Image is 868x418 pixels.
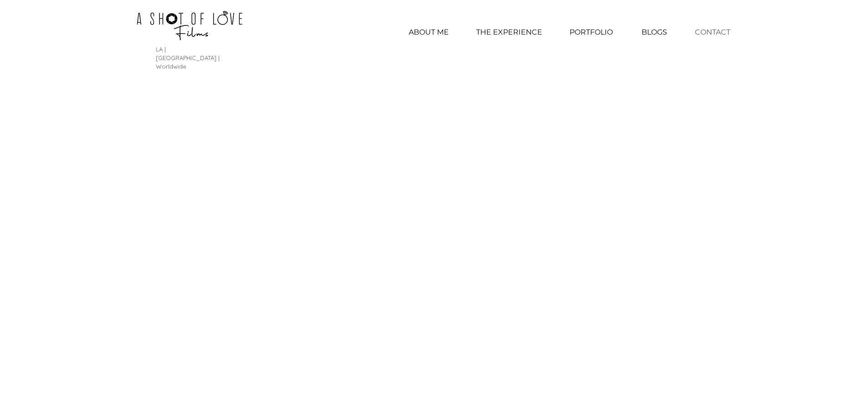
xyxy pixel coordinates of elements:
div: PORTFOLIO [555,21,627,44]
p: BLOGS [637,21,672,44]
a: BLOGS [627,21,681,44]
p: THE EXPERIENCE [472,21,547,44]
a: THE EXPERIENCE [463,21,555,44]
p: CONTACT [690,21,735,44]
p: ABOUT ME [404,21,453,44]
p: PORTFOLIO [565,21,617,44]
nav: Site [395,21,744,44]
span: LA | [GEOGRAPHIC_DATA] | Worldwide [156,45,220,70]
a: ABOUT ME [395,21,463,44]
a: CONTACT [681,21,744,44]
